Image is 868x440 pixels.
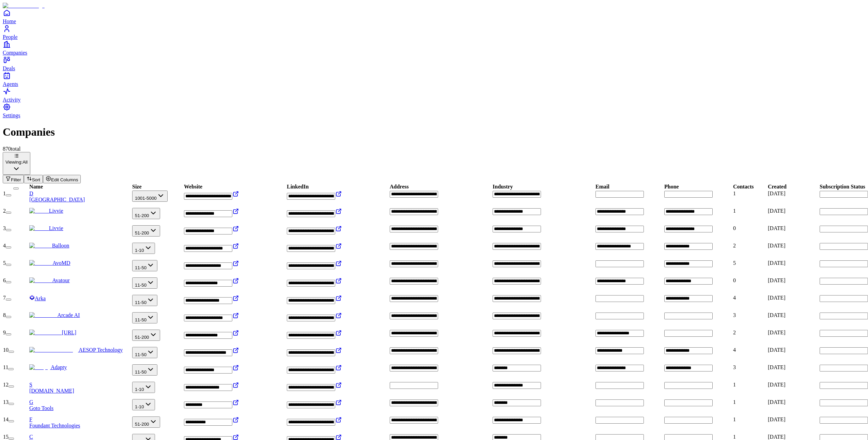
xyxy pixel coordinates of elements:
[51,364,67,370] span: Adapty
[768,382,786,388] span: [DATE]
[29,423,80,428] span: Foundant Technologies
[29,191,131,197] div: D
[3,87,865,103] a: Activity
[29,347,131,353] a: AESOP TechnologyAESOP Technology
[29,405,53,411] span: Goto Tools
[768,191,786,196] span: [DATE]
[820,184,865,190] div: Subscription Status
[733,347,736,353] span: 4
[29,225,131,231] a: LivvieLivvie
[733,225,736,231] span: 0
[3,312,6,318] span: 8
[29,208,131,214] a: LivvieLivvie
[3,243,6,248] span: 4
[3,18,16,24] span: Home
[29,382,131,388] div: S
[768,416,786,422] span: [DATE]
[3,3,45,9] img: Item Brain Logo
[3,260,6,266] span: 5
[664,184,679,190] div: Phone
[3,112,20,118] span: Settings
[733,364,736,370] span: 3
[29,399,131,411] a: GGoto Tools
[29,382,131,394] a: S[DOMAIN_NAME]
[29,243,131,249] a: BalloonBalloon
[768,330,786,335] span: [DATE]
[5,160,28,165] div: Viewing:
[3,65,15,71] span: Deals
[35,295,46,301] span: Arka
[3,40,865,56] a: Companies
[768,225,786,231] span: [DATE]
[733,191,736,196] span: 1
[43,175,81,183] button: Edit Columns
[3,34,18,40] span: People
[29,184,43,190] div: Name
[733,277,736,283] span: 0
[11,177,21,182] span: Filter
[3,81,18,87] span: Agents
[29,197,85,202] span: [GEOGRAPHIC_DATA]
[29,295,131,302] a: ArkaArka
[3,72,865,87] a: Agents
[29,364,131,370] a: AdaptyAdapty
[733,243,736,248] span: 2
[29,225,49,231] img: Livvie
[29,416,131,429] a: FFoundant Technologies
[51,177,78,182] span: Edit Columns
[3,208,6,214] span: 2
[3,126,865,138] h1: Companies
[24,175,43,183] button: Sort
[733,416,736,422] span: 1
[29,312,57,318] img: Arcade AI
[29,277,131,284] a: AvatourAvatour
[595,184,609,190] div: Email
[733,260,736,266] span: 5
[3,364,8,370] span: 11
[733,382,736,388] span: 1
[768,434,786,440] span: [DATE]
[768,243,786,248] span: [DATE]
[390,184,409,190] div: Address
[62,330,77,335] span: [URL]
[3,399,9,405] span: 13
[29,260,131,266] a: AvoMDAvoMD
[733,184,754,190] div: Contacts
[132,184,142,190] div: Size
[49,208,63,214] span: Livvie
[29,277,52,284] img: Avatour
[768,347,786,353] span: [DATE]
[768,208,786,214] span: [DATE]
[493,184,513,190] div: Industry
[768,260,786,266] span: [DATE]
[3,277,6,283] span: 6
[768,184,787,190] div: Created
[733,330,736,335] span: 2
[3,191,6,196] span: 1
[29,208,49,214] img: Livvie
[287,184,309,190] div: LinkedIn
[29,388,74,394] span: [DOMAIN_NAME]
[49,225,63,231] span: Livvie
[733,295,736,301] span: 4
[29,399,131,405] div: G
[184,184,202,190] div: Website
[29,243,52,249] img: Balloon
[733,208,736,214] span: 1
[3,416,9,422] span: 14
[52,277,69,283] span: Avatour
[3,25,865,40] a: People
[3,295,6,301] span: 7
[3,434,9,440] span: 15
[768,277,786,283] span: [DATE]
[57,312,80,318] span: Arcade AI
[3,382,9,388] span: 12
[29,364,51,370] img: Adapty
[29,416,131,423] div: F
[768,295,786,301] span: [DATE]
[733,399,736,405] span: 1
[29,330,131,336] a: Harmonic.ai[URL]
[3,347,9,353] span: 10
[3,146,865,152] div: 870 total
[3,50,27,56] span: Companies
